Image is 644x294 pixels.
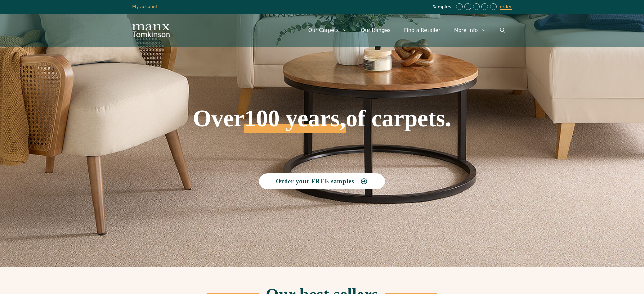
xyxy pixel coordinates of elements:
a: Open Search Bar [493,20,512,41]
span: 100 years, [244,112,346,133]
a: Order your FREE samples [259,173,385,189]
a: My account [132,4,158,9]
span: Order your FREE samples [276,178,354,184]
nav: Primary [302,20,512,41]
h1: Over of carpets. [132,58,512,133]
a: Our Carpets [302,20,354,41]
img: Manx Tomkinson [132,24,170,37]
a: Our Ranges [354,20,397,41]
a: order [500,4,512,10]
a: More Info [447,20,493,41]
span: Samples: [432,4,454,10]
a: Find a Retailer [397,20,447,41]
